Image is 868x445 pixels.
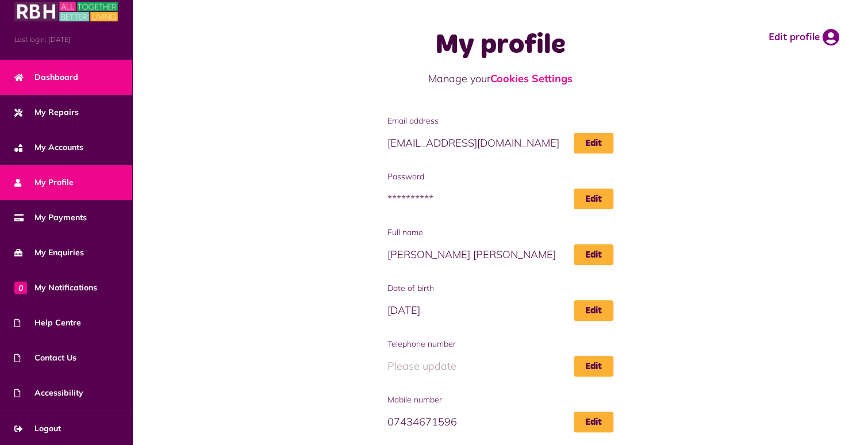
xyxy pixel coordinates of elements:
[14,71,78,83] span: Dashboard
[387,356,613,377] span: Please update
[490,72,573,85] a: Cookies Settings
[14,282,97,294] span: My Notifications
[574,300,613,321] a: Edit
[328,29,673,62] h1: My profile
[14,34,118,45] span: Last login: [DATE]
[387,412,613,432] span: 07434671596
[387,244,613,265] span: [PERSON_NAME] [PERSON_NAME]
[387,115,613,127] span: Email address
[14,106,79,118] span: My Repairs
[387,282,613,294] span: Date of birth
[14,352,76,364] span: Contact Us
[387,171,613,183] span: Password
[387,133,613,154] span: [EMAIL_ADDRESS][DOMAIN_NAME]
[387,394,613,406] span: Mobile number
[14,247,84,259] span: My Enquiries
[14,281,27,294] span: 0
[769,29,839,46] a: Edit profile
[328,71,673,86] p: Manage your
[387,300,613,321] span: [DATE]
[387,338,613,350] span: Telephone number
[574,244,613,265] a: Edit
[14,317,81,329] span: Help Centre
[14,387,83,399] span: Accessibility
[574,412,613,432] a: Edit
[14,141,83,154] span: My Accounts
[14,423,61,435] span: Logout
[14,212,87,224] span: My Payments
[574,189,613,209] a: Edit
[574,133,613,154] a: Edit
[387,227,613,239] span: Full name
[14,177,74,189] span: My Profile
[574,356,613,377] a: Edit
